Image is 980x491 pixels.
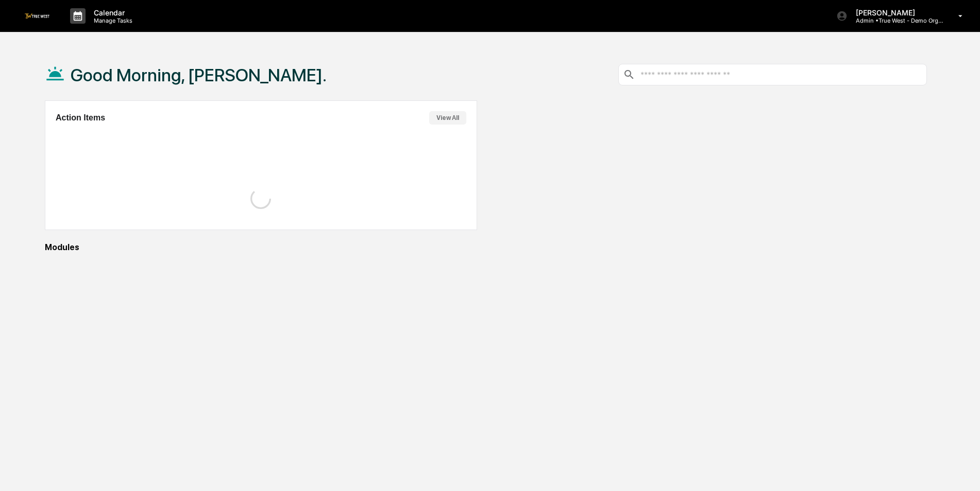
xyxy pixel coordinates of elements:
[86,8,138,17] p: Calendar
[848,8,943,17] p: [PERSON_NAME]
[56,113,105,122] h2: Action Items
[86,17,138,24] p: Manage Tasks
[848,17,943,24] p: Admin • True West - Demo Organization
[25,13,49,18] img: logo
[45,242,927,252] div: Modules
[429,111,466,125] button: View All
[71,65,327,85] h1: Good Morning, [PERSON_NAME].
